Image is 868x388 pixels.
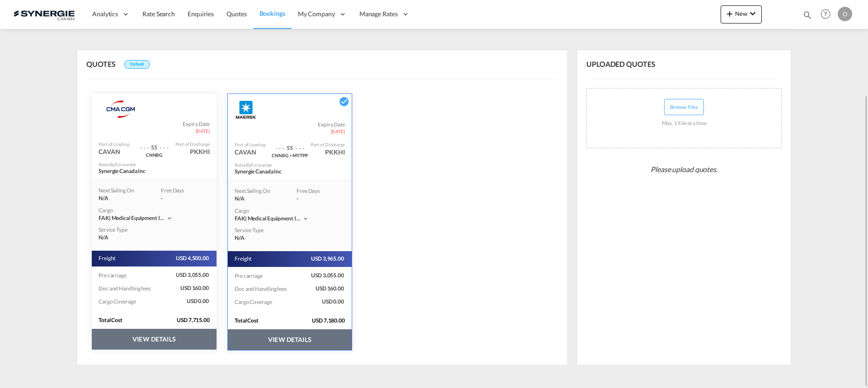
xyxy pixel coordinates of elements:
span: Bookings [259,9,285,17]
div: Service Type [235,227,271,234]
span: USD 7,180.00 [312,317,352,325]
span: USD 160.00 [301,285,345,293]
div: via Port CNNBG > MYTPP [269,152,310,158]
div: Next Sailing On [235,187,283,195]
div: Service Type [99,226,135,234]
button: VIEW DETAILS [228,329,352,350]
div: N/A [235,195,283,203]
div: O [838,7,852,21]
div: Default [124,60,149,69]
span: USD 3,055.00 [301,272,345,280]
span: Rate Search [142,10,175,18]
md-icon: icon-magnify [802,10,812,20]
span: Freight [99,255,116,262]
span: Expiry Date [183,121,210,128]
div: Total Cost [235,317,302,325]
span: [DATE] [331,128,345,135]
span: Freight [235,255,252,263]
div: Port of Loading [99,141,129,147]
div: . . . [295,139,304,152]
div: - [161,195,197,202]
span: FAK [99,215,112,221]
span: New [724,10,758,17]
span: UPLOADED QUOTES [586,59,662,69]
div: icon-magnify [802,10,812,23]
span: Expiry Date [318,121,345,129]
div: Synergie Canada Inc [99,168,189,175]
span: USD 0.00 [165,298,210,305]
div: . . . [160,139,169,152]
span: N/A [99,234,108,242]
div: medical equipment in soc container [99,215,166,222]
span: Please upload quotes. [647,161,721,178]
span: USD 3,965.00 [301,255,345,263]
div: Next Sailing On [99,187,147,195]
span: Pre carriage [235,272,264,279]
button: Browse Files [664,99,704,115]
div: N/A [99,195,147,202]
div: Transit Time 55 [284,139,295,152]
span: Doc and Handling fees [99,285,151,292]
div: Synergie Canada Inc [235,168,325,176]
div: CAVAN [99,147,120,156]
div: Rates By [99,161,136,168]
div: - [297,195,333,203]
div: CAVAN [235,148,256,157]
span: Forwarder [115,162,136,167]
span: FAK [235,215,248,222]
div: Transit Time 55 [149,139,160,152]
div: via Port CNNBG [134,152,175,158]
div: Free Days [161,187,197,195]
span: Cargo Coverage [235,299,273,305]
div: . . . [276,139,285,152]
div: medical equipment in soc container [235,215,302,223]
span: [DATE] [196,128,210,134]
img: 1f56c880d42311ef80fc7dca854c8e59.png [14,4,75,24]
span: QUOTES [86,60,122,68]
span: Analytics [92,9,118,19]
span: Doc and Handling fees [235,285,288,292]
div: PKKHI [190,147,210,156]
span: Pre carriage [99,272,127,279]
md-icon: icon-chevron-down [302,215,309,222]
span: N/A [235,234,245,242]
div: Port of Loading [235,141,265,148]
div: Port of Discharge [175,141,210,147]
span: | [245,215,247,222]
div: Max. 1 File at a time [662,115,707,132]
span: USD 4,500.00 [165,255,210,262]
span: Quotes [226,10,246,18]
button: icon-plus 400-fgNewicon-chevron-down [721,5,762,23]
img: CMA CGM [99,98,144,121]
md-icon: icon-chevron-down [747,8,758,19]
span: Enquiries [188,10,214,18]
span: | [109,215,111,221]
div: Help [818,6,838,23]
div: Rates By [235,162,272,168]
button: VIEW DETAILS [92,329,217,350]
span: USD 3,055.00 [165,271,210,279]
span: USD 0.00 [301,298,345,306]
img: MAERSK LINE [235,98,257,121]
span: Help [818,6,833,22]
span: Manage Rates [359,9,398,19]
md-icon: icon-checkbox-marked-circle [339,96,349,107]
span: Forwarder [251,162,272,168]
div: PKKHI [325,148,345,157]
body: Editor, editor2 [9,9,207,19]
span: Cargo Coverage [99,298,137,305]
md-icon: icon-chevron-down [166,215,173,221]
span: My Company [298,9,335,19]
div: Cargo [235,207,345,215]
div: Free Days [297,187,333,195]
div: Port of Discharge [311,141,345,148]
md-icon: icon-plus 400-fg [724,8,735,19]
span: USD 160.00 [165,285,210,292]
span: USD 7,715.00 [177,317,217,324]
div: Total Cost [99,317,167,324]
div: . . . [140,139,149,152]
div: Cargo [99,207,210,215]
